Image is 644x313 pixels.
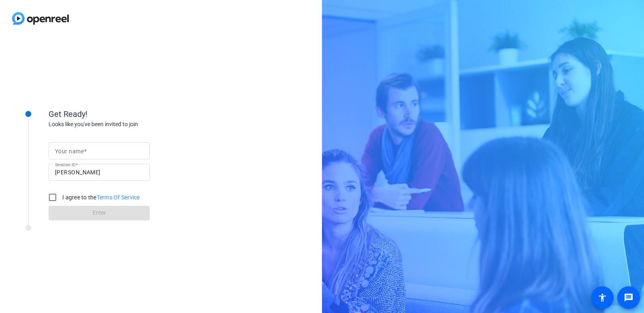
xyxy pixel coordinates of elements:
div: Get Ready! [49,108,210,120]
a: Terms Of Service [97,194,140,201]
div: Looks like you've been invited to join [49,120,210,129]
mat-label: Session ID [55,162,76,167]
label: I agree to the [61,193,140,201]
mat-icon: message [624,293,633,302]
mat-label: Your name [55,148,84,154]
mat-icon: accessibility [597,293,607,302]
